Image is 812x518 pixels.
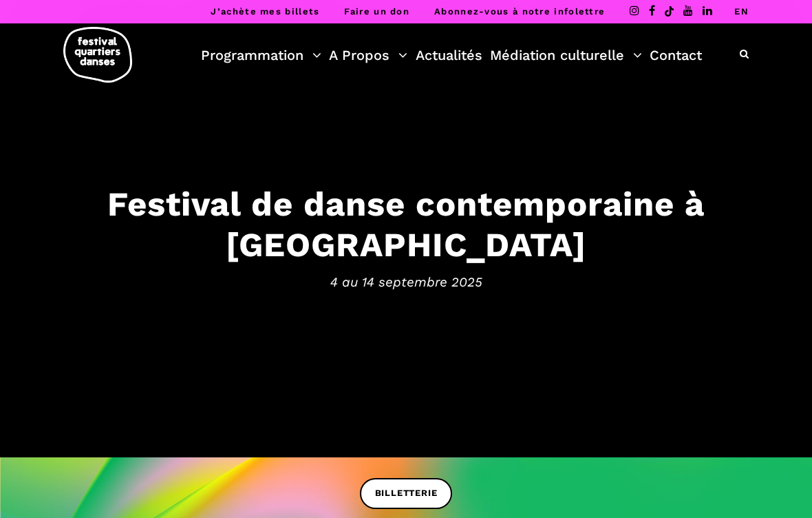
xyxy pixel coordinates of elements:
[490,43,642,67] a: Médiation culturelle
[63,27,132,83] img: logo-fqd-med
[650,43,702,67] a: Contact
[344,6,409,17] a: Faire un don
[211,6,319,17] a: J’achète mes billets
[734,6,749,17] a: EN
[14,272,798,293] span: 4 au 14 septembre 2025
[416,43,482,67] a: Actualités
[329,43,407,67] a: A Propos
[360,478,453,509] a: BILLETTERIE
[201,43,321,67] a: Programmation
[375,486,438,501] span: BILLETTERIE
[14,184,798,265] h3: Festival de danse contemporaine à [GEOGRAPHIC_DATA]
[434,6,605,17] a: Abonnez-vous à notre infolettre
